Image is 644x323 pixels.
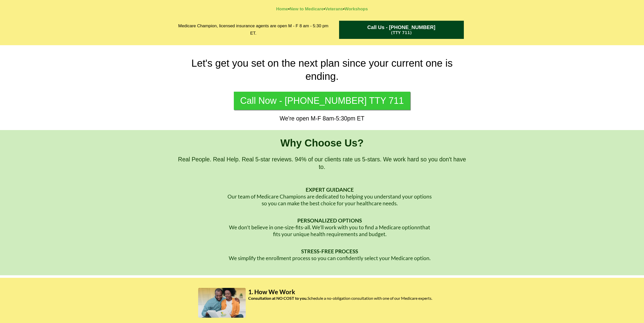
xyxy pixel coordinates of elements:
h2: Schedule a no-obligation consultation with one of our Medicare experts. [248,296,446,301]
h2: Real People. Real Help. Real 5-star reviews. 94% of our clients rate us 5-stars. We work hard so ... [175,156,469,171]
img: Image [198,288,246,318]
strong: • [288,7,290,11]
a: Workshops [344,7,368,11]
p: Our team of Medicare Champions are dedicated to helping you understand your options [192,193,468,200]
h2: Let's get you set on the next plan since your current one is ending. [175,57,469,83]
strong: Consultation at NO COST to you. [248,296,307,301]
p: so you can make the best choice for your healthcare needs. [192,200,468,207]
h2: Medicare Champion, licensed insurance agents are open M - F 8 am - 5:30 pm ET. [175,22,331,37]
a: Call Now - 1-833-344-4981 TTY 711 [234,92,410,110]
span: Call Us - [PHONE_NUMBER] [367,24,435,30]
h1: Why Choose Us? [175,136,469,150]
p: We simplify the enrollment process so you can confidently select your Medicare option. [192,255,468,261]
a: Call Us - 1-833-344-4981 (TTY 711) [339,21,464,39]
a: Home [276,7,288,11]
strong: • [343,7,344,11]
p: fits your unique health requirements and budget. [192,231,468,237]
a: New to Medicare [289,7,323,11]
h2: We're open M-F 8am-5:30pm ET [175,115,469,122]
strong: EXPERT GUIDANCE [306,186,354,193]
span: Call Now - [PHONE_NUMBER] TTY 711 [240,95,404,106]
a: Veterans [325,7,343,11]
span: (TTY 711) [391,31,412,35]
p: We don't believe in one-size-fits-all. We'll work with you to find a Medicare optionnthat [192,224,468,231]
strong: PERSONALIZED OPTIONS [297,217,362,223]
h2: 1. How We Work [248,288,446,296]
strong: • [324,7,325,11]
strong: STRESS-FREE PROCESS [301,248,358,254]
